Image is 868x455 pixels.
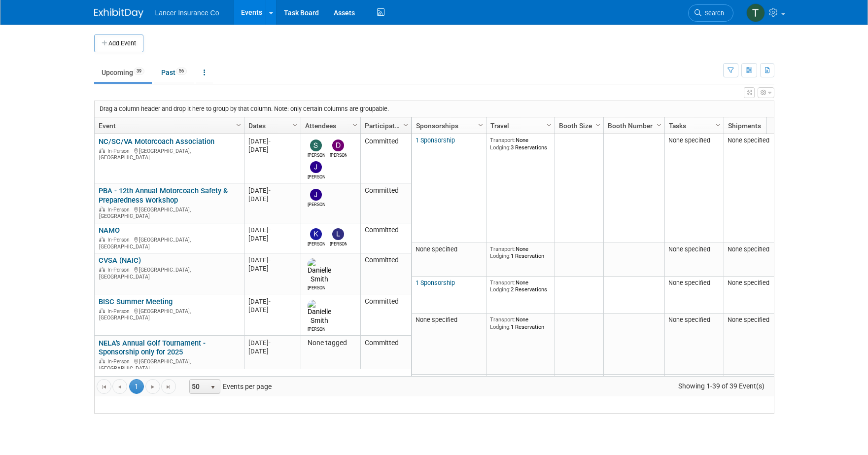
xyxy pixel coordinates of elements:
span: Column Settings [545,121,553,129]
span: None specified [728,316,769,323]
span: Showing 1-39 of 39 Event(s) [669,379,773,393]
span: In-Person [107,308,133,315]
a: Booth Number [608,117,658,134]
span: - [269,187,271,194]
span: - [269,226,271,234]
div: [DATE] [248,226,296,234]
img: In-Person Event [99,148,105,153]
span: Transport: [490,137,516,143]
span: 56 [176,68,187,75]
span: In-Person [107,267,133,273]
span: Events per page [176,379,281,394]
div: None specified [668,279,720,287]
span: Lodging: [490,144,511,151]
div: Dennis Kelly [330,151,347,159]
td: Committed [360,253,411,295]
div: None specified [668,245,720,253]
span: Lodging: [490,323,511,330]
div: None specified [668,316,720,324]
a: Column Settings [544,117,555,132]
span: Transport: [490,279,516,286]
img: ExhibitDay [94,8,143,18]
a: Go to the previous page [112,379,127,394]
a: Attendees [305,117,354,134]
span: Column Settings [594,121,602,129]
img: In-Person Event [99,308,105,313]
a: NC/SC/VA Motorcoach Association [99,137,214,146]
button: Add Event [94,35,143,52]
div: [GEOGRAPHIC_DATA], [GEOGRAPHIC_DATA] [99,146,240,161]
a: Booth Size [559,117,597,134]
a: Column Settings [400,117,411,132]
a: Search [688,4,733,22]
div: [DATE] [248,145,296,154]
span: Search [701,9,724,17]
img: Steven O'Shea [310,140,322,151]
div: Jeff Marley [308,173,325,180]
span: Lodging: [490,286,511,293]
a: Sponsorships [416,117,480,134]
span: Column Settings [291,121,299,129]
span: - [269,298,271,305]
img: Dennis Kelly [332,140,344,151]
div: Steven O'Shea [308,151,325,159]
span: None specified [728,137,769,144]
span: Go to the next page [149,383,157,391]
a: Go to the first page [97,379,111,394]
div: [DATE] [248,186,296,195]
img: In-Person Event [99,358,105,363]
div: Drag a column header and drop it here to group by that column. Note: only certain columns are gro... [95,101,774,117]
div: Leslie Neverson-Drake [330,240,347,247]
div: Kimberlee Bissegger [308,240,325,247]
a: Column Settings [713,117,724,132]
img: Kimberlee Bissegger [310,228,322,240]
a: Column Settings [290,117,301,132]
a: Column Settings [349,117,360,132]
span: Column Settings [235,121,243,129]
div: Danielle Smith [308,325,325,333]
span: Column Settings [655,121,663,129]
span: - [269,339,271,347]
span: 1 [129,379,144,394]
span: Lancer Insurance Co [155,9,219,17]
div: [DATE] [248,137,296,145]
a: Column Settings [475,117,486,132]
div: None 1 Reservation [490,316,551,330]
td: Committed [360,183,411,223]
span: Lodging: [490,252,511,259]
a: Travel [490,117,548,134]
td: Committed [360,294,411,336]
div: None specified [668,137,720,144]
span: Column Settings [477,121,485,129]
div: [DATE] [248,256,296,264]
div: John Burgan [308,201,325,208]
a: Column Settings [654,117,664,132]
img: Danielle Smith [308,258,331,284]
td: Committed [360,336,411,375]
a: Go to the next page [145,379,160,394]
a: Dates [248,117,294,134]
a: Column Settings [233,117,244,132]
a: Past56 [154,63,194,82]
a: PBA - 12th Annual Motorcoach Safety & Preparedness Workshop [99,186,228,205]
span: select [209,384,217,391]
a: Tasks [669,117,717,134]
span: - [269,138,271,145]
div: [GEOGRAPHIC_DATA], [GEOGRAPHIC_DATA] [99,205,240,220]
div: [GEOGRAPHIC_DATA], [GEOGRAPHIC_DATA] [99,307,240,321]
a: 1 Sponsorship [416,279,455,286]
a: BISC Summer Meeting [99,297,173,306]
div: [GEOGRAPHIC_DATA], [GEOGRAPHIC_DATA] [99,357,240,372]
span: Go to the previous page [116,383,124,391]
span: In-Person [107,358,133,365]
div: None 3 Reservations [490,137,551,151]
span: None specified [416,316,457,323]
div: [DATE] [248,297,296,306]
img: Jeff Marley [310,161,322,173]
a: 1 Sponsorship [416,137,455,144]
div: None 2 Reservations [490,279,551,293]
img: In-Person Event [99,207,105,211]
div: Danielle Smith [308,284,325,291]
img: Leslie Neverson-Drake [332,228,344,240]
span: Transport: [490,245,516,252]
